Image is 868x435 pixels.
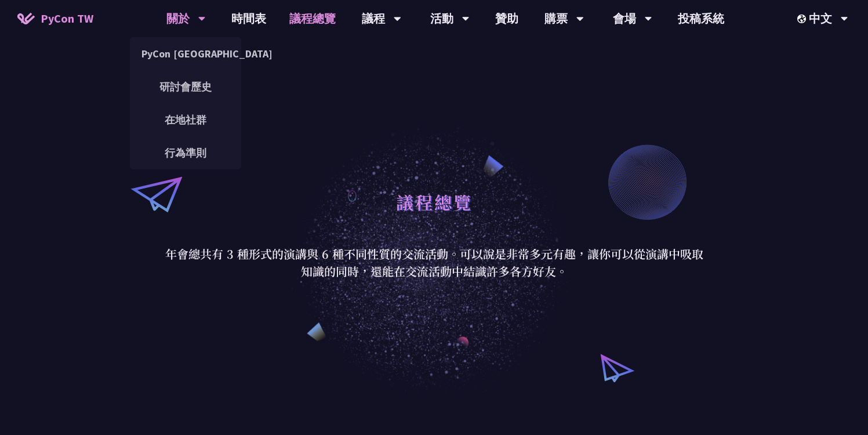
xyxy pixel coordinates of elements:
a: 在地社群 [130,106,241,133]
a: PyCon [GEOGRAPHIC_DATA] [130,40,241,67]
a: 行為準則 [130,139,241,166]
a: 研討會歷史 [130,73,241,100]
span: PyCon TW [41,10,93,27]
img: Locale Icon [797,14,809,23]
p: 年會總共有 3 種形式的演講與 6 種不同性質的交流活動。可以說是非常多元有趣，讓你可以從演講中吸取知識的同時，還能在交流活動中結識許多各方好友。 [165,245,704,280]
img: Home icon of PyCon TW 2025 [17,13,35,24]
a: PyCon TW [6,4,105,33]
h1: 議程總覽 [396,184,473,219]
